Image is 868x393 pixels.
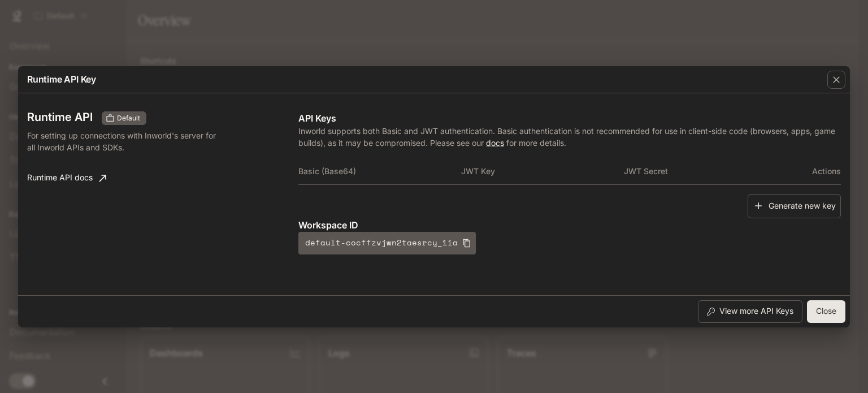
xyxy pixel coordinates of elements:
button: Generate new key [748,194,841,218]
p: API Keys [298,111,841,125]
span: Default [112,113,145,123]
a: Runtime API docs [23,167,111,189]
p: Runtime API Key [27,72,96,86]
button: Close [807,300,845,323]
th: Actions [787,158,841,185]
div: These keys will apply to your current workspace only [102,111,146,125]
a: docs [486,138,504,148]
button: View more API Keys [698,300,802,323]
p: For setting up connections with Inworld's server for all Inworld APIs and SDKs. [27,129,224,153]
p: Workspace ID [298,218,841,232]
th: JWT Secret [624,158,787,185]
h3: Runtime API [27,111,93,123]
th: JWT Key [461,158,624,185]
p: Inworld supports both Basic and JWT authentication. Basic authentication is not recommended for u... [298,125,841,149]
th: Basic (Base64) [298,158,461,185]
button: default-cocffzvjwn2taesrcy_1ia [298,232,476,254]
